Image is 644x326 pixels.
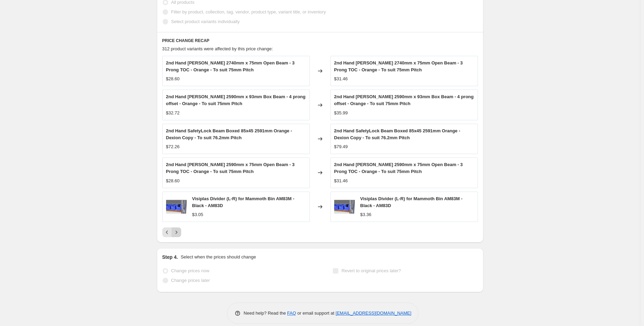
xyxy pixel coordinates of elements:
button: Previous [162,227,172,237]
span: Visiplas Divider (L-R) for Mammoth Bin AM83M - Black - AM83D [360,196,463,208]
div: $31.46 [334,75,348,82]
span: Visiplas Divider (L-R) for Mammoth Bin AM83M - Black - AM83D [192,196,295,208]
nav: Pagination [162,227,181,237]
span: 312 product variants were affected by this price change: [162,46,273,51]
span: 2nd Hand [PERSON_NAME] 2590mm x 93mm Box Beam - 4 prong offset - Orange - To suit 75mm Pitch [334,94,474,106]
span: 2nd Hand SafetyLock Beam Boxed 85x45 2591mm Orange - Dexion Copy - To suit 76.2mm Pitch [334,128,460,140]
img: media_5e789108-acd6-4a53-9b36-9950b4e4f609_80x.png [334,196,355,217]
div: $31.46 [334,177,348,184]
span: or email support at [296,310,336,316]
span: Filter by product, collection, tag, vendor, product type, variant title, or inventory [171,9,326,14]
a: FAQ [287,310,296,316]
span: Change prices later [171,278,210,283]
span: Select product variants individually [171,19,240,24]
span: 2nd Hand [PERSON_NAME] 2740mm x 75mm Open Beam - 3 Prong TOC - Orange - To suit 75mm Pitch [334,60,463,72]
div: $35.99 [334,110,348,116]
div: $32.72 [166,110,180,116]
span: 2nd Hand [PERSON_NAME] 2590mm x 75mm Open Beam - 3 Prong TOC - Orange - To suit 75mm Pitch [166,162,295,174]
div: $3.36 [360,211,372,218]
span: 2nd Hand [PERSON_NAME] 2740mm x 75mm Open Beam - 3 Prong TOC - Orange - To suit 75mm Pitch [166,60,295,72]
span: 2nd Hand [PERSON_NAME] 2590mm x 93mm Box Beam - 4 prong offset - Orange - To suit 75mm Pitch [166,94,306,106]
span: Revert to original prices later? [341,268,401,273]
button: Next [172,227,181,237]
a: [EMAIL_ADDRESS][DOMAIN_NAME] [336,310,411,316]
span: Change prices now [171,268,209,273]
div: $72.26 [166,143,180,150]
h2: Step 4. [162,254,178,261]
img: media_5e789108-acd6-4a53-9b36-9950b4e4f609_80x.png [166,196,187,217]
div: $28.60 [166,177,180,184]
div: $79.49 [334,143,348,150]
div: $28.60 [166,75,180,82]
div: $3.05 [192,211,204,218]
span: 2nd Hand [PERSON_NAME] 2590mm x 75mm Open Beam - 3 Prong TOC - Orange - To suit 75mm Pitch [334,162,463,174]
span: 2nd Hand SafetyLock Beam Boxed 85x45 2591mm Orange - Dexion Copy - To suit 76.2mm Pitch [166,128,292,140]
h6: PRICE CHANGE RECAP [162,38,478,43]
span: Need help? Read the [244,310,287,316]
p: Select when the prices should change [181,254,256,261]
